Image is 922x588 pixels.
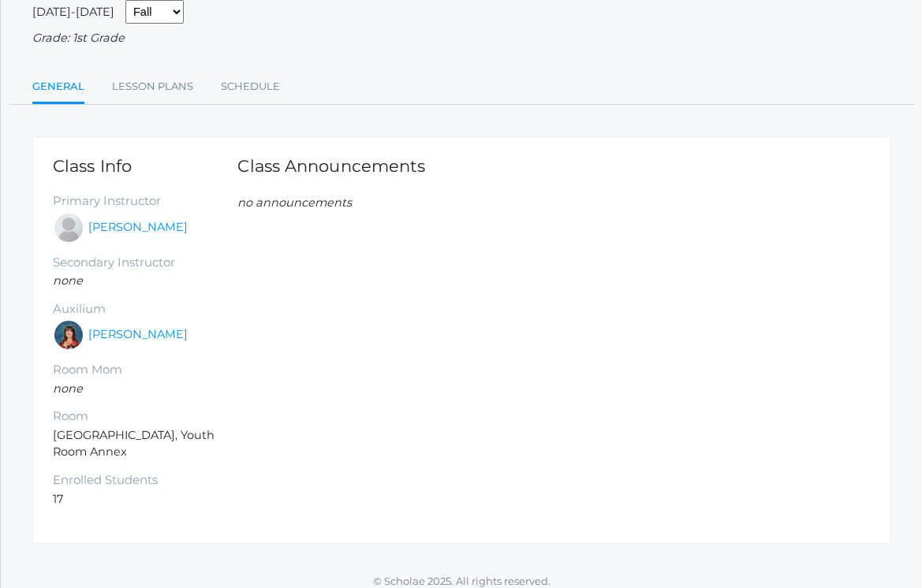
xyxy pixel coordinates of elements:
[32,30,890,47] div: Grade: 1st Grade
[53,491,237,508] li: 17
[237,195,352,210] em: no announcements
[53,256,237,270] h5: Secondary Instructor
[32,5,114,19] span: [DATE]-[DATE]
[53,410,237,423] h5: Room
[88,219,188,236] a: [PERSON_NAME]
[53,195,237,208] h5: Primary Instructor
[88,326,188,344] a: [PERSON_NAME]
[53,157,237,508] div: [GEOGRAPHIC_DATA], Youth Room Annex
[112,71,193,102] a: Lesson Plans
[221,71,280,102] a: Schedule
[53,363,237,377] h5: Room Mom
[53,381,83,396] em: none
[32,71,84,105] a: General
[53,319,84,351] div: Heather Wallock
[53,212,84,244] div: Jaimie Watson
[237,157,425,175] h1: Class Announcements
[53,274,83,288] em: none
[53,157,237,175] h1: Class Info
[53,303,237,316] h5: Auxilium
[53,474,237,487] h5: Enrolled Students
